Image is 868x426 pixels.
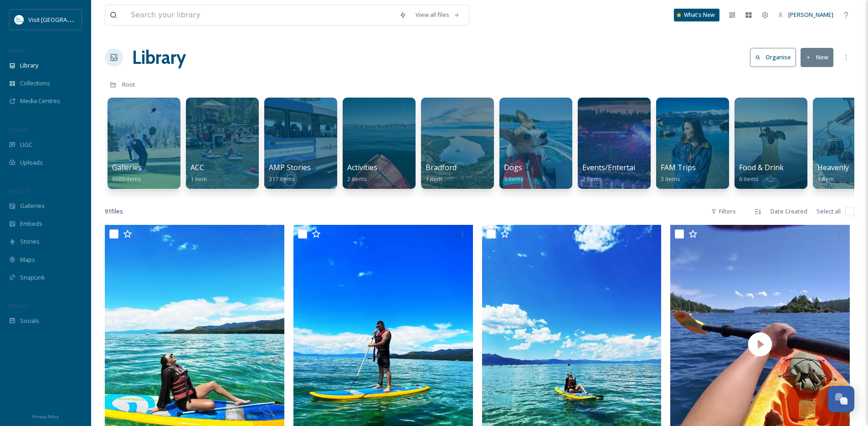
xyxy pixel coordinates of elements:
[817,207,841,216] span: Select all
[112,175,141,183] span: 6689 items
[739,175,759,183] span: 6 items
[504,175,524,183] span: 9 items
[773,6,838,24] a: [PERSON_NAME]
[817,163,849,183] a: Heavenly1 item
[750,48,796,67] button: Organise
[661,162,696,172] span: FAM Trips
[828,386,854,412] button: Open Chat
[20,202,45,210] span: Galleries
[766,203,812,220] div: Date Created
[269,175,295,183] span: 317 items
[582,175,602,183] span: 2 items
[582,163,657,183] a: Events/Entertainment2 items
[190,162,204,172] span: ACC
[347,162,377,172] span: Activities
[426,175,442,183] span: 1 item
[347,163,377,183] a: Activities2 items
[504,163,524,183] a: Dogs9 items
[801,48,833,67] button: New
[126,5,395,25] input: Search your library
[190,163,207,183] a: ACC1 item
[661,175,680,183] span: 3 items
[411,6,464,24] a: View all files
[190,175,207,183] span: 1 item
[20,158,43,167] span: Uploads
[674,9,719,21] a: What's New
[20,317,39,325] span: Socials
[504,162,522,172] span: Dogs
[9,187,30,194] span: WIDGETS
[426,162,457,172] span: Bradford
[9,302,27,309] span: SOCIALS
[661,163,696,183] a: FAM Trips3 items
[20,255,35,264] span: Maps
[105,207,123,216] span: 91 file s
[32,414,59,420] span: Privacy Policy
[706,203,740,220] div: Filters
[739,162,784,172] span: Food & Drink
[347,175,367,183] span: 2 items
[20,140,32,149] span: UGC
[122,80,135,88] span: Root
[132,44,186,71] a: Library
[28,15,99,24] span: Visit [GEOGRAPHIC_DATA]
[20,273,45,282] span: SnapLink
[750,48,801,67] a: Organise
[20,79,50,88] span: Collections
[20,97,60,105] span: Media Centres
[269,162,311,172] span: AMP Stories
[426,163,457,183] a: Bradford1 item
[122,79,135,90] a: Root
[20,61,38,70] span: Library
[788,10,833,19] span: [PERSON_NAME]
[582,162,657,172] span: Events/Entertainment
[739,163,784,183] a: Food & Drink6 items
[269,163,311,183] a: AMP Stories317 items
[20,219,42,228] span: Embeds
[32,410,59,421] a: Privacy Policy
[15,15,24,24] img: download.jpeg
[817,175,834,183] span: 1 item
[9,126,29,133] span: COLLECT
[20,237,40,246] span: Stories
[817,162,849,172] span: Heavenly
[9,47,25,54] span: MEDIA
[112,163,142,183] a: Galleries6689 items
[112,162,142,172] span: Galleries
